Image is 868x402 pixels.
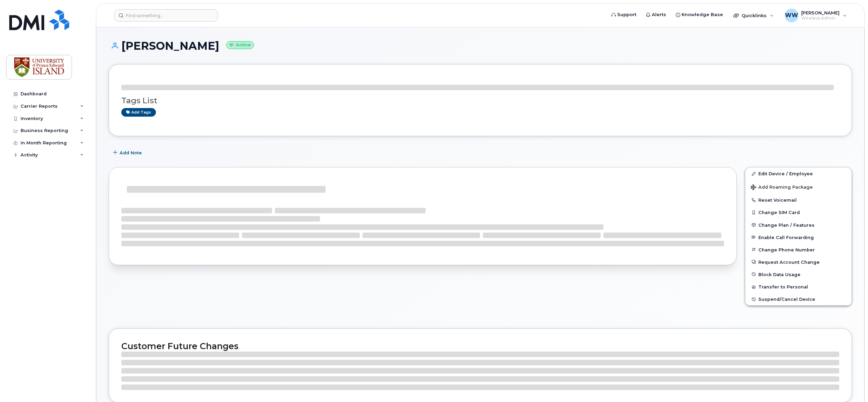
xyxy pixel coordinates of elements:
button: Request Account Change [745,256,852,268]
span: Suspend/Cancel Device [758,297,815,302]
span: Add Roaming Package [751,185,813,191]
a: Edit Device / Employee [745,167,852,180]
h1: [PERSON_NAME] [109,40,852,52]
button: Add Roaming Package [745,180,852,194]
button: Change Phone Number [745,244,852,256]
button: Block Data Usage [745,268,852,281]
small: Active [226,41,254,49]
button: Change Plan / Features [745,219,852,231]
button: Enable Call Forwarding [745,231,852,244]
button: Add Note [109,146,148,159]
a: Add tags [121,108,156,117]
h3: Tags List [121,96,839,105]
h2: Customer Future Changes [121,341,839,351]
button: Suspend/Cancel Device [745,293,852,305]
span: Change Plan / Features [758,222,815,227]
button: Change SIM Card [745,206,852,218]
button: Transfer to Personal [745,281,852,293]
span: Enable Call Forwarding [758,235,814,240]
span: Add Note [120,150,142,156]
button: Reset Voicemail [745,194,852,206]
